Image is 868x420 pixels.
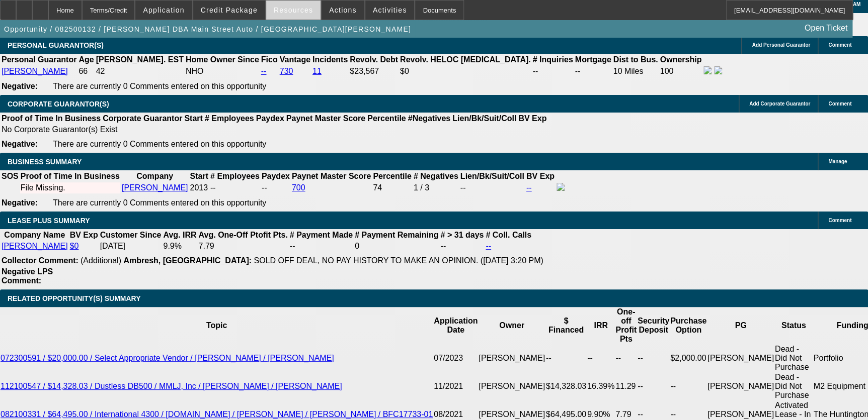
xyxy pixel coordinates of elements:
td: -- [587,344,615,372]
td: 7.79 [198,241,288,251]
span: Manage [828,159,847,164]
div: File Missing. [21,183,120,192]
span: -- [210,183,216,192]
button: Resources [266,1,321,20]
b: Start [190,172,208,180]
b: Customer Since [100,231,162,239]
b: # Coll. Calls [486,231,531,239]
b: Negative: [2,82,38,90]
img: linkedin-icon.png [714,66,722,74]
td: -- [261,182,290,193]
a: 700 [292,183,305,192]
b: # Employees [210,172,260,180]
td: No Corporate Guarantor(s) Exist [1,125,551,135]
b: Percentile [367,114,406,123]
td: $14,328.03 [545,372,587,400]
td: [PERSON_NAME] [478,344,545,372]
b: Lien/Bk/Suit/Coll [452,114,516,123]
th: Application Date [433,307,478,344]
b: # Payment Remaining [355,231,438,239]
span: SOLD OFF DEAL, NO PAY HISTORY TO MAKE AN OPINION. ([DATE] 3:20 PM) [254,256,543,265]
td: 9.9% [163,241,197,251]
b: Paydex [262,172,290,180]
td: -- [615,344,637,372]
button: Credit Package [193,1,265,20]
b: Fico [261,55,278,64]
button: Actions [322,1,364,20]
b: Paynet Master Score [292,172,371,180]
span: Resources [274,6,313,14]
td: $0 [400,66,531,77]
b: BV Exp [518,114,546,123]
td: 16.39% [587,372,615,400]
span: Activities [373,6,407,14]
span: Add Corporate Guarantor [749,101,810,107]
a: -- [486,242,491,250]
b: Personal Guarantor [2,55,76,64]
td: -- [289,241,353,251]
div: 1 / 3 [414,183,458,192]
td: NHO [185,66,260,77]
td: 11/2021 [433,372,478,400]
a: 082100331 / $64,495.00 / International 4300 / [DOMAIN_NAME] / [PERSON_NAME] / [PERSON_NAME] / BFC... [1,410,433,418]
a: -- [261,67,267,75]
b: BV Exp [526,172,555,180]
a: $0 [70,242,79,250]
th: Security Deposit [637,307,670,344]
img: facebook-icon.png [557,183,565,191]
b: BV Exp [70,231,98,239]
span: Comment [828,218,851,223]
b: # Negatives [414,172,458,180]
span: Comment [828,101,851,107]
a: 072300591 / $20,000.00 / Select Appropriate Vendor / [PERSON_NAME] / [PERSON_NAME] [1,354,334,362]
span: PERSONAL GUARANTOR(S) [8,41,104,49]
th: Proof of Time In Business [1,114,101,124]
th: PG [707,307,774,344]
span: There are currently 0 Comments entered on this opportunity [53,82,266,90]
td: -- [532,66,573,77]
td: -- [440,241,484,251]
b: Start [184,114,202,123]
td: Dead - Did Not Purchase [774,344,813,372]
td: -- [637,372,670,400]
button: Application [135,1,192,20]
b: Company Name [4,231,65,239]
b: Negative LPS Comment: [2,267,53,285]
td: 42 [96,66,184,77]
b: Age [78,55,94,64]
th: IRR [587,307,615,344]
span: Add Personal Guarantor [752,42,810,48]
a: Open Ticket [801,20,851,37]
span: Credit Package [201,6,258,14]
a: [PERSON_NAME] [2,67,68,75]
b: Avg. One-Off Ptofit Pts. [199,231,288,239]
span: There are currently 0 Comments entered on this opportunity [53,198,266,207]
span: LEASE PLUS SUMMARY [8,217,90,225]
a: 730 [280,67,293,75]
a: 11 [312,67,322,75]
b: Ownership [660,55,701,64]
td: -- [545,344,587,372]
b: Negative: [2,198,38,207]
th: Purchase Option [670,307,707,344]
span: Actions [329,6,357,14]
b: [PERSON_NAME]. EST [96,55,184,64]
td: -- [637,344,670,372]
b: Dist to Bus. [613,55,658,64]
td: 66 [78,66,94,77]
span: RELATED OPPORTUNITY(S) SUMMARY [8,294,140,302]
span: Comment [828,42,851,48]
img: facebook-icon.png [703,66,712,74]
b: Negative: [2,140,38,148]
span: There are currently 0 Comments entered on this opportunity [53,140,266,148]
td: [PERSON_NAME] [478,372,545,400]
th: SOS [1,171,19,181]
td: [DATE] [100,241,162,251]
a: 112100547 / $14,328.03 / Dustless DB500 / MMLJ, Inc / [PERSON_NAME] / [PERSON_NAME] [1,382,342,390]
b: # Payment Made [290,231,353,239]
td: Dead - Did Not Purchase [774,372,813,400]
th: Owner [478,307,545,344]
td: -- [575,66,612,77]
b: # Employees [205,114,254,123]
div: 74 [373,183,411,192]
